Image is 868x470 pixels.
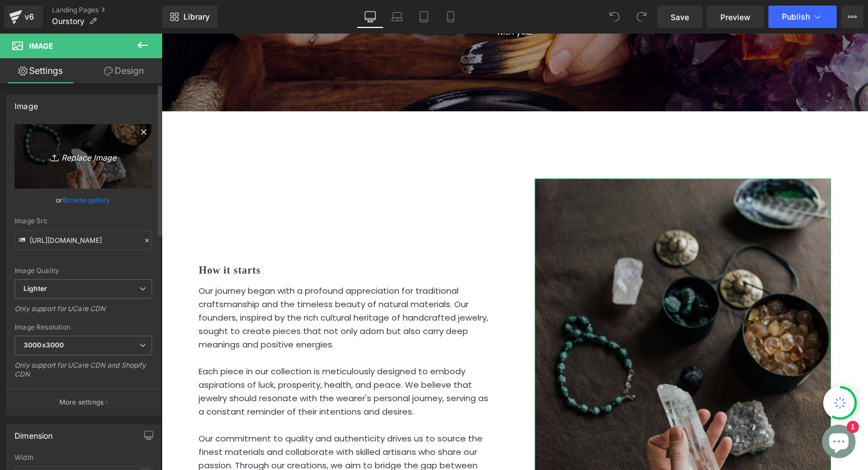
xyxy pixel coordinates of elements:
a: v6 [4,6,43,28]
div: Image [15,95,38,111]
div: or [15,194,152,206]
div: Only support for UCare CDN and Shopify CDN [15,361,152,386]
div: Image Src [15,217,152,225]
button: Undo [603,6,626,28]
a: Preview [707,6,764,28]
div: Dimension [15,425,53,440]
iframe: To enrich screen reader interactions, please activate Accessibility in Grammarly extension settings [162,34,868,470]
b: 3000x3000 [23,341,64,349]
a: Landing Pages [52,6,162,15]
div: v6 [22,10,36,24]
div: Image Quality [15,267,152,275]
span: Preview [720,11,751,23]
b: Lighter [23,284,47,293]
button: More [841,6,864,28]
a: New Library [162,6,218,28]
span: Ourstory [52,17,84,26]
div: Width [15,454,152,462]
a: Tablet [411,6,437,28]
a: Laptop [384,6,411,28]
button: Redo [630,6,653,28]
span: Library [183,12,210,22]
a: Browse gallery [63,190,111,210]
button: Publish [768,6,837,28]
span: Publish [782,12,810,21]
div: Image Resolution [15,323,152,331]
a: Design [83,58,164,83]
button: More settings [7,389,160,415]
inbox-online-store-chat: Shopify online store chat [657,391,697,427]
p: More settings [59,397,104,407]
p: Our commitment to quality and authenticity drives us to source the finest materials and collabora... [37,398,334,466]
i: Replace Image [39,149,128,163]
div: Only support for UCare CDN [15,304,152,321]
a: Mobile [437,6,464,28]
span: Save [671,11,689,23]
span: Image [29,41,53,50]
input: Link [15,231,152,250]
a: Desktop [357,6,384,28]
